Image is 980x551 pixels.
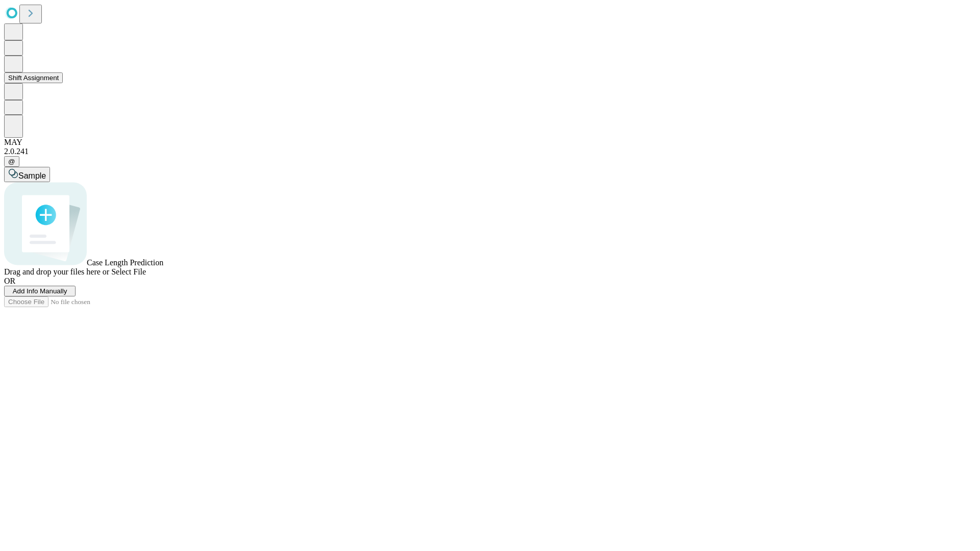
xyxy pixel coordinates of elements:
[4,156,19,167] button: @
[4,267,109,276] span: Drag and drop your files here or
[4,138,976,147] div: MAY
[4,277,15,285] span: OR
[4,167,50,182] button: Sample
[18,171,46,180] span: Sample
[111,267,146,276] span: Select File
[4,286,76,296] button: Add Info Manually
[87,258,163,267] span: Case Length Prediction
[13,287,67,295] span: Add Info Manually
[8,158,15,165] span: @
[4,147,976,156] div: 2.0.241
[4,72,63,83] button: Shift Assignment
